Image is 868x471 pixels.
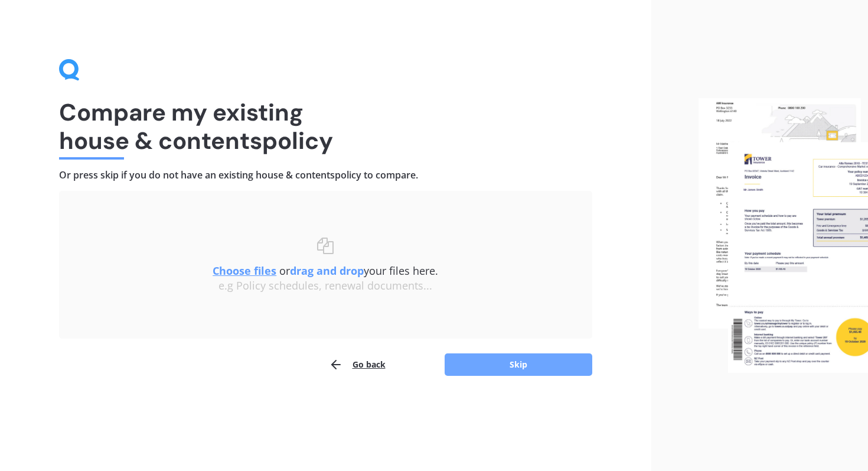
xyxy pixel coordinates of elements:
[213,264,276,278] u: Choose files
[290,264,364,278] b: drag and drop
[59,169,592,181] h4: Or press skip if you do not have an existing house & contents policy to compare.
[59,98,592,155] h1: Compare my existing house & contents policy
[213,264,438,278] span: or your files here.
[329,353,386,376] button: Go back
[83,280,569,293] div: e.g Policy schedules, renewal documents...
[445,353,592,376] button: Skip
